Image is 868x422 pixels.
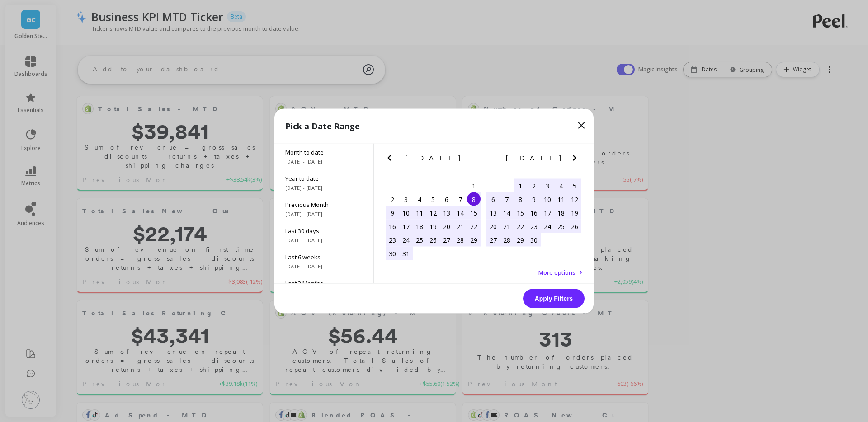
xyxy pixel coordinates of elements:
[386,192,399,206] div: Choose Sunday, March 2nd, 2025
[467,192,481,206] div: Choose Saturday, March 8th, 2025
[399,192,413,206] div: Choose Monday, March 3rd, 2025
[384,153,398,167] button: Previous Month
[405,155,462,162] span: [DATE]
[426,233,440,247] div: Choose Wednesday, March 26th, 2025
[568,206,581,220] div: Choose Saturday, April 19th, 2025
[285,279,363,287] span: Last 3 Months
[413,233,426,247] div: Choose Tuesday, March 25th, 2025
[453,192,467,206] div: Choose Friday, March 7th, 2025
[285,211,363,218] span: [DATE] - [DATE]
[467,220,481,233] div: Choose Saturday, March 22nd, 2025
[538,268,576,277] span: More options
[514,220,527,233] div: Choose Tuesday, April 22nd, 2025
[514,206,527,220] div: Choose Tuesday, April 15th, 2025
[413,220,426,233] div: Choose Tuesday, March 18th, 2025
[426,206,440,220] div: Choose Wednesday, March 12th, 2025
[568,179,581,192] div: Choose Saturday, April 5th, 2025
[413,206,426,220] div: Choose Tuesday, March 11th, 2025
[527,233,541,247] div: Choose Wednesday, April 30th, 2025
[523,289,585,308] button: Apply Filters
[426,220,440,233] div: Choose Wednesday, March 19th, 2025
[527,179,541,192] div: Choose Wednesday, April 2nd, 2025
[399,220,413,233] div: Choose Monday, March 17th, 2025
[468,153,483,167] button: Next Month
[500,220,514,233] div: Choose Monday, April 21st, 2025
[500,233,514,247] div: Choose Monday, April 28th, 2025
[486,179,581,247] div: month 2025-04
[541,179,554,192] div: Choose Thursday, April 3rd, 2025
[285,158,363,165] span: [DATE] - [DATE]
[386,206,399,220] div: Choose Sunday, March 9th, 2025
[500,192,514,206] div: Choose Monday, April 7th, 2025
[453,233,467,247] div: Choose Friday, March 28th, 2025
[285,148,363,156] span: Month to date
[440,206,453,220] div: Choose Thursday, March 13th, 2025
[285,253,363,261] span: Last 6 weeks
[506,155,562,162] span: [DATE]
[399,206,413,220] div: Choose Monday, March 10th, 2025
[527,206,541,220] div: Choose Wednesday, April 16th, 2025
[527,192,541,206] div: Choose Wednesday, April 9th, 2025
[500,206,514,220] div: Choose Monday, April 14th, 2025
[554,220,568,233] div: Choose Friday, April 25th, 2025
[467,179,481,192] div: Choose Saturday, March 1st, 2025
[486,233,500,247] div: Choose Sunday, April 27th, 2025
[467,206,481,220] div: Choose Saturday, March 15th, 2025
[485,153,499,167] button: Previous Month
[285,263,363,270] span: [DATE] - [DATE]
[285,201,363,209] span: Previous Month
[568,220,581,233] div: Choose Saturday, April 26th, 2025
[440,192,453,206] div: Choose Thursday, March 6th, 2025
[514,179,527,192] div: Choose Tuesday, April 1st, 2025
[285,227,363,235] span: Last 30 days
[541,192,554,206] div: Choose Thursday, April 10th, 2025
[541,220,554,233] div: Choose Thursday, April 24th, 2025
[486,206,500,220] div: Choose Sunday, April 13th, 2025
[554,206,568,220] div: Choose Friday, April 18th, 2025
[486,220,500,233] div: Choose Sunday, April 20th, 2025
[554,179,568,192] div: Choose Friday, April 4th, 2025
[467,233,481,247] div: Choose Saturday, March 29th, 2025
[413,192,426,206] div: Choose Tuesday, March 4th, 2025
[541,206,554,220] div: Choose Thursday, April 17th, 2025
[386,233,399,247] div: Choose Sunday, March 23rd, 2025
[568,192,581,206] div: Choose Saturday, April 12th, 2025
[453,206,467,220] div: Choose Friday, March 14th, 2025
[440,220,453,233] div: Choose Thursday, March 20th, 2025
[486,192,500,206] div: Choose Sunday, April 6th, 2025
[514,192,527,206] div: Choose Tuesday, April 8th, 2025
[527,220,541,233] div: Choose Wednesday, April 23rd, 2025
[285,184,363,192] span: [DATE] - [DATE]
[569,153,584,167] button: Next Month
[386,179,481,260] div: month 2025-03
[386,220,399,233] div: Choose Sunday, March 16th, 2025
[453,220,467,233] div: Choose Friday, March 21st, 2025
[514,233,527,247] div: Choose Tuesday, April 29th, 2025
[386,247,399,260] div: Choose Sunday, March 30th, 2025
[285,174,363,183] span: Year to date
[399,233,413,247] div: Choose Monday, March 24th, 2025
[426,192,440,206] div: Choose Wednesday, March 5th, 2025
[399,247,413,260] div: Choose Monday, March 31st, 2025
[285,120,360,132] p: Pick a Date Range
[554,192,568,206] div: Choose Friday, April 11th, 2025
[285,237,363,244] span: [DATE] - [DATE]
[440,233,453,247] div: Choose Thursday, March 27th, 2025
